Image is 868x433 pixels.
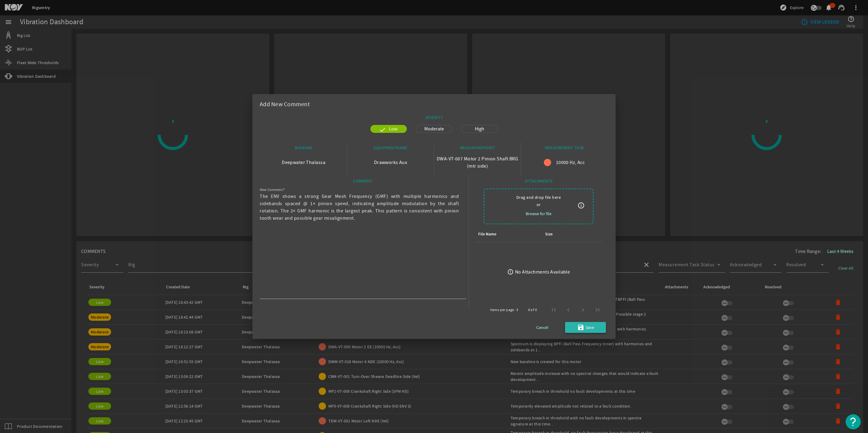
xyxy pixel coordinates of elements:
[490,307,515,313] div: Items per page:
[471,125,488,133] span: High
[565,322,606,333] button: Save
[262,153,345,172] div: Deepwater Thalassa
[577,324,584,331] mat-icon: save
[522,322,563,333] button: Cancel
[574,198,588,213] button: info_outline
[516,194,561,201] span: Drag and drop file here
[376,125,401,133] span: Low
[586,324,594,331] span: Save
[556,159,585,166] span: 10000 Hz, Acc
[521,208,556,219] button: Browse for file
[478,231,496,238] div: File Name
[262,145,345,153] div: RIGNAME
[260,112,608,123] div: SEVERITY
[523,145,605,153] div: MEASUREMENT TASK
[537,201,541,208] span: or
[260,178,466,186] div: COMMENT
[507,269,514,275] mat-icon: error_outline
[436,145,518,153] div: MEASURINGPOINT
[252,94,616,112] div: Add New Comment
[516,307,518,313] div: 3
[846,414,861,429] button: Open Resource Center
[528,307,537,313] div: 0 of 0
[536,324,548,331] span: Cancel
[350,145,432,153] div: EQUIPMENTNAME
[545,231,553,238] div: Size
[260,187,283,192] mat-label: New Comment
[436,153,518,172] div: DWA-VT-007 Motor 2 Pinion Shaft BRG (mtr side)
[421,125,448,133] span: Moderate
[515,268,570,276] div: No Attachments Available
[526,210,551,217] span: Browse for file
[470,178,607,186] div: ATTACHMENTS
[350,153,432,172] div: Drawworks Aux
